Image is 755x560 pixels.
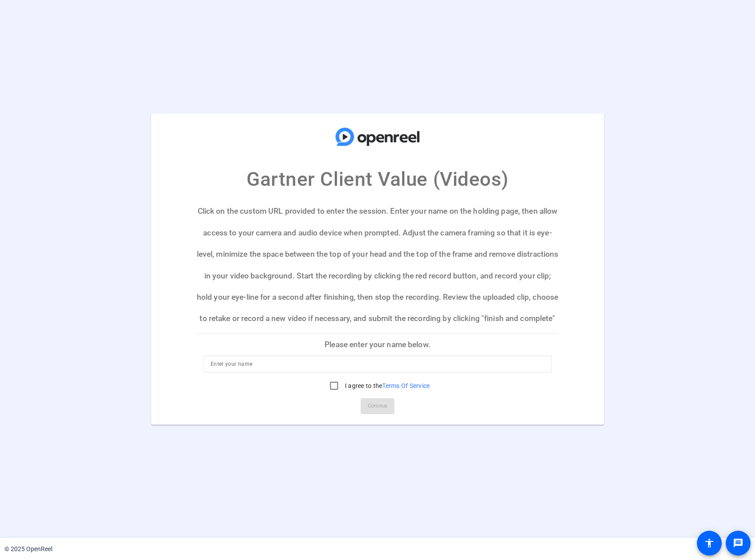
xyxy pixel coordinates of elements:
div: © 2025 OpenReel [4,544,52,554]
input: Enter your name [211,359,544,369]
p: Click on the custom URL provided to enter the session. Enter your name on the holding page, then ... [196,200,559,333]
a: Terms Of Service [382,382,430,389]
label: I agree to the [343,381,430,390]
p: Gartner Client Value (Videos) [246,164,509,194]
mat-icon: message [733,538,743,548]
mat-icon: accessibility [704,538,715,548]
img: company-logo [333,122,422,151]
p: Please enter your name below. [196,334,559,355]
